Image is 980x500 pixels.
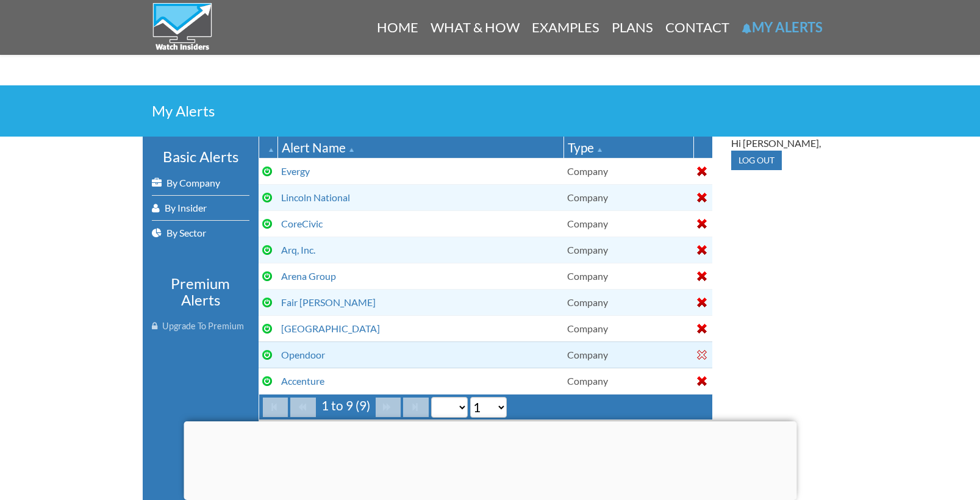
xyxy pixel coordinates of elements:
[152,171,249,195] a: By Company
[563,263,693,289] td: Company
[281,296,376,308] a: Fair [PERSON_NAME]
[281,323,380,334] a: [GEOGRAPHIC_DATA]
[152,221,249,245] a: By Sector
[563,184,693,210] td: Company
[281,349,325,360] a: Opendoor
[318,398,373,413] span: 1 to 9 (9)
[152,276,249,308] h3: Premium Alerts
[152,314,249,338] a: Upgrade To Premium
[563,315,693,341] td: Company
[693,137,712,159] th: : No sort applied, activate to apply an ascending sort
[184,421,796,497] iframe: Advertisement
[152,104,829,118] h2: My Alerts
[731,137,829,151] div: Hi [PERSON_NAME],
[152,196,249,220] a: By Insider
[281,218,323,229] a: CoreCivic
[563,289,693,315] td: Company
[281,375,324,387] a: Accenture
[152,149,249,165] h3: Basic Alerts
[281,270,336,282] a: Arena Group
[470,397,507,418] select: Select page number
[568,138,690,156] div: Type
[431,397,468,418] select: Select page size
[281,244,315,255] a: Arq, Inc.
[259,137,277,159] th: : Ascending sort applied, activate to apply a descending sort
[281,191,350,203] a: Lincoln National
[563,137,693,159] th: Type: Ascending sort applied, activate to apply a descending sort
[277,137,563,159] th: Alert Name: Ascending sort applied, activate to apply a descending sort
[563,237,693,263] td: Company
[281,165,310,177] a: Evergy
[731,151,782,170] input: Log out
[563,210,693,237] td: Company
[282,138,560,156] div: Alert Name
[563,368,693,394] td: Company
[563,158,693,184] td: Company
[563,341,693,368] td: Company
